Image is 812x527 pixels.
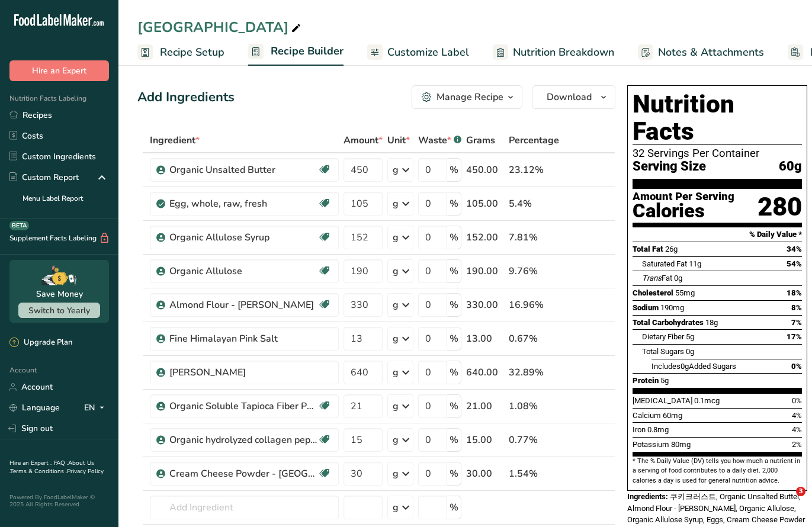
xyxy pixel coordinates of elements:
div: EN [84,401,109,415]
span: 60g [779,159,802,174]
span: 4% [792,411,802,420]
button: Download [532,85,615,109]
span: 18% [787,288,802,297]
i: Trans [642,274,662,282]
div: 640.00 [466,365,504,380]
span: 0g [681,362,689,371]
span: Sodium [633,303,659,312]
span: Recipe Setup [160,44,224,60]
span: 11g [689,259,701,268]
span: [MEDICAL_DATA] [633,396,692,405]
span: 3 [796,487,805,496]
div: 23.12% [509,163,559,177]
div: g [393,399,399,413]
div: 16.96% [509,298,559,312]
div: 0.77% [509,433,559,447]
span: 5g [660,376,669,385]
a: Hire an Expert . [9,459,52,467]
div: 152.00 [466,230,504,245]
div: [PERSON_NAME] [169,365,317,380]
span: Protein [633,376,659,385]
div: Custom Report [9,171,79,184]
section: % Daily Value * [633,227,802,242]
div: 32.89% [509,365,559,380]
span: Percentage [509,133,559,147]
input: Add Ingredient [150,496,339,519]
span: Total Fat [633,245,663,253]
div: Egg, whole, raw, fresh [169,197,317,211]
div: Amount Per Serving [633,191,734,203]
span: Amount [344,133,383,147]
span: 0g [674,274,682,282]
a: Recipe Setup [137,39,224,66]
a: Notes & Attachments [638,39,764,66]
span: Dietary Fiber [642,332,684,341]
div: Organic Allulose Syrup [169,230,317,245]
span: 18g [705,318,718,327]
div: g [393,500,399,515]
div: 0.67% [509,332,559,346]
a: Nutrition Breakdown [493,39,614,66]
span: Includes Added Sugars [651,362,736,371]
span: 0.1mcg [694,396,720,405]
div: g [393,332,399,346]
div: 5.4% [509,197,559,211]
span: 190mg [660,303,684,312]
span: Nutrition Breakdown [513,44,614,60]
span: Grams [466,133,495,147]
span: Switch to Yearly [28,305,90,316]
span: Total Carbohydrates [633,318,704,327]
a: About Us . [9,459,94,475]
span: 17% [787,332,802,341]
span: 2% [792,440,802,449]
div: 280 [758,191,802,223]
a: Terms & Conditions . [10,467,67,475]
span: Iron [633,425,646,434]
span: Customize Label [387,44,469,60]
div: g [393,467,399,481]
div: Almond Flour - [PERSON_NAME] [169,298,317,312]
div: Calories [633,203,734,220]
div: 13.00 [466,332,504,346]
a: Recipe Builder [248,38,344,66]
span: 26g [665,245,678,253]
div: Manage Recipe [437,90,503,104]
span: 54% [787,259,802,268]
div: 15.00 [466,433,504,447]
span: Saturated Fat [642,259,687,268]
span: 80mg [671,440,691,449]
a: Language [9,397,60,418]
div: Upgrade Plan [9,337,72,349]
div: Save Money [36,288,83,300]
div: 21.00 [466,399,504,413]
div: 450.00 [466,163,504,177]
a: Customize Label [367,39,469,66]
div: Organic Unsalted Butter [169,163,317,177]
span: 4% [792,425,802,434]
span: 0.8mg [647,425,669,434]
div: g [393,365,399,380]
span: 34% [787,245,802,253]
div: Waste [418,133,461,147]
div: g [393,197,399,211]
div: 190.00 [466,264,504,278]
div: 1.54% [509,467,559,481]
span: Notes & Attachments [658,44,764,60]
div: Powered By FoodLabelMaker © 2025 All Rights Reserved [9,494,109,508]
div: g [393,433,399,447]
section: * The % Daily Value (DV) tells you how much a nutrient in a serving of food contributes to a dail... [633,457,802,486]
span: Ingredients: [627,492,668,501]
h1: Nutrition Facts [633,91,802,145]
span: 5g [686,332,694,341]
div: Organic hydrolyzed collagen peptides - costco [169,433,317,447]
div: 105.00 [466,197,504,211]
span: Potassium [633,440,669,449]
span: 8% [791,303,802,312]
a: Privacy Policy [67,467,104,475]
div: 30.00 [466,467,504,481]
div: Organic Soluble Tapioca Fiber Powder [169,399,317,413]
span: Unit [387,133,410,147]
div: Organic Allulose [169,264,317,278]
div: Fine Himalayan Pink Salt [169,332,317,346]
div: 32 Servings Per Container [633,147,802,159]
